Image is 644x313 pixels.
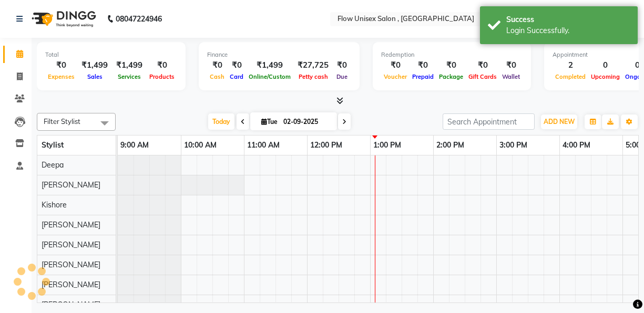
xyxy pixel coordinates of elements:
[42,160,64,170] span: Deepa
[208,113,234,130] span: Today
[436,73,466,80] span: Package
[381,73,410,80] span: Voucher
[42,280,100,289] span: [PERSON_NAME]
[246,73,293,80] span: Online/Custom
[227,73,246,80] span: Card
[434,138,467,153] a: 2:00 PM
[118,138,151,153] a: 9:00 AM
[45,50,177,59] div: Total
[334,73,350,80] span: Due
[499,59,523,71] div: ₹0
[181,138,219,153] a: 10:00 AM
[553,73,588,80] span: Completed
[259,118,280,126] span: Tue
[280,114,333,130] input: 2025-09-02
[499,73,523,80] span: Wallet
[588,59,622,71] div: 0
[541,114,577,129] button: ADD NEW
[77,59,112,71] div: ₹1,499
[112,59,147,71] div: ₹1,499
[410,59,436,71] div: ₹0
[293,59,333,71] div: ₹27,725
[116,4,162,34] b: 08047224946
[147,73,177,80] span: Products
[45,59,77,71] div: ₹0
[42,300,100,309] span: [PERSON_NAME]
[410,73,436,80] span: Prepaid
[544,118,575,126] span: ADD NEW
[115,73,144,80] span: Services
[207,73,227,80] span: Cash
[381,59,410,71] div: ₹0
[42,240,100,249] span: [PERSON_NAME]
[85,73,105,80] span: Sales
[244,138,282,153] a: 11:00 AM
[560,138,593,153] a: 4:00 PM
[381,50,523,59] div: Redemption
[44,117,80,126] span: Filter Stylist
[296,73,331,80] span: Petty cash
[42,260,100,269] span: [PERSON_NAME]
[497,138,530,153] a: 3:00 PM
[371,138,404,153] a: 1:00 PM
[308,138,345,153] a: 12:00 PM
[436,59,466,71] div: ₹0
[506,14,630,25] div: Success
[333,59,351,71] div: ₹0
[443,113,535,130] input: Search Appointment
[27,4,99,34] img: logo
[42,180,100,190] span: [PERSON_NAME]
[147,59,177,71] div: ₹0
[466,59,499,71] div: ₹0
[207,59,227,71] div: ₹0
[246,59,293,71] div: ₹1,499
[227,59,246,71] div: ₹0
[207,50,351,59] div: Finance
[466,73,499,80] span: Gift Cards
[42,140,64,150] span: Stylist
[42,200,67,210] span: Kishore
[553,59,588,71] div: 2
[45,73,77,80] span: Expenses
[588,73,622,80] span: Upcoming
[42,220,100,229] span: [PERSON_NAME]
[506,25,630,36] div: Login Successfully.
